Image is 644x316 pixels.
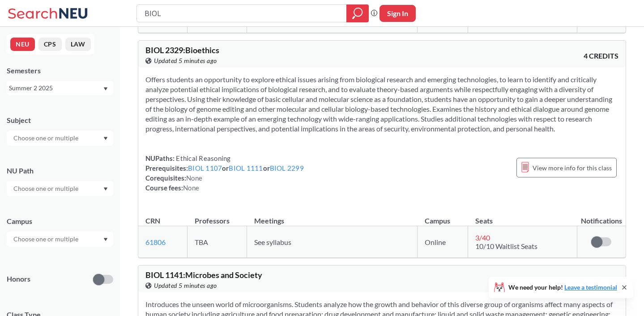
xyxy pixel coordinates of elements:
[154,281,217,291] span: Updated 5 minutes ago
[7,181,113,196] div: Dropdown arrow
[145,45,219,55] span: BIOL 2329 : Bioethics
[175,154,231,162] span: Ethical Reasoning
[103,187,108,191] svg: Dropdown arrow
[145,153,304,193] div: NUPaths: Prerequisites: or or Corequisites: Course fees:
[145,238,166,246] a: 61806
[584,276,618,286] span: 4 CREDITS
[7,216,113,226] div: Campus
[65,38,91,51] button: LAW
[229,164,263,172] a: BIOL 1111
[564,283,617,291] a: Leave a testimonial
[584,51,618,61] span: 4 CREDITS
[10,38,35,51] button: NEU
[9,234,84,244] input: Choose one or multiple
[7,274,30,284] p: Honors
[7,232,113,247] div: Dropdown arrow
[346,4,369,22] div: magnifying glass
[380,5,416,22] button: Sign In
[145,216,160,226] div: CRN
[144,6,340,21] input: Class, professor, course number, "phrase"
[154,56,217,66] span: Updated 5 minutes ago
[9,183,84,194] input: Choose one or multiple
[186,174,202,182] span: None
[533,162,612,173] span: View more info for this class
[9,83,102,93] div: Summer 2 2025
[352,7,363,20] svg: magnifying glass
[188,226,247,258] td: TBA
[7,166,113,176] div: NU Path
[7,81,113,95] div: Summer 2 2025Dropdown arrow
[38,38,62,51] button: CPS
[7,66,113,76] div: Semesters
[468,207,577,226] th: Seats
[475,233,490,242] span: 3 / 40
[418,226,468,258] td: Online
[145,270,262,280] span: BIOL 1141 : Microbes and Society
[7,115,113,125] div: Subject
[254,238,291,246] span: See syllabus
[145,75,618,134] section: Offers students an opportunity to explore ethical issues arising from biological research and eme...
[188,207,247,226] th: Professors
[103,238,108,241] svg: Dropdown arrow
[9,133,84,143] input: Choose one or multiple
[188,164,222,172] a: BIOL 1107
[475,242,537,250] span: 10/10 Waitlist Seats
[577,207,626,226] th: Notifications
[7,131,113,146] div: Dropdown arrow
[103,87,108,91] svg: Dropdown arrow
[103,137,108,140] svg: Dropdown arrow
[270,164,304,172] a: BIOL 2299
[183,184,199,192] span: None
[508,284,617,291] span: We need your help!
[418,207,468,226] th: Campus
[247,207,418,226] th: Meetings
